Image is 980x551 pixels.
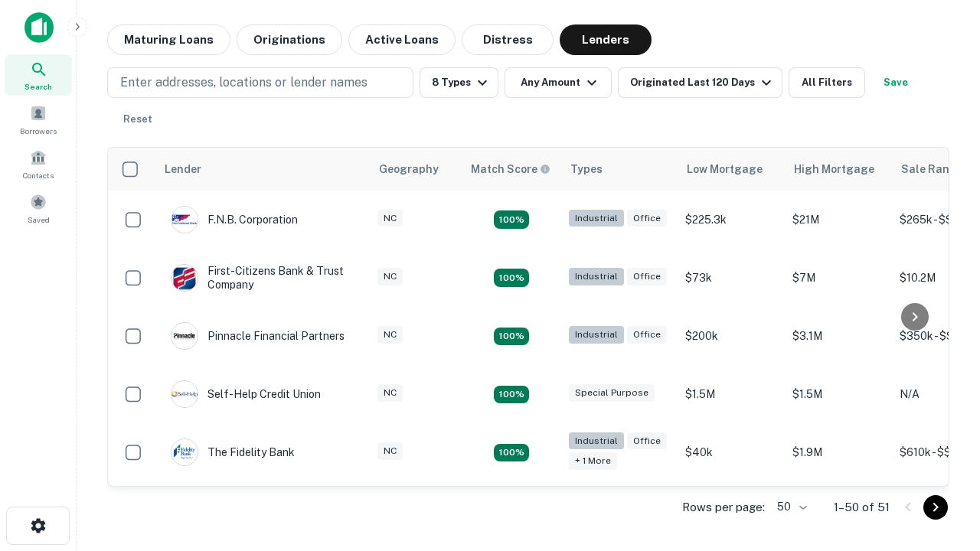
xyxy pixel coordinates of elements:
[569,326,624,344] div: Industrial
[678,481,785,540] td: $82.5k
[23,169,54,181] span: Contacts
[561,148,678,191] th: Types
[494,210,529,229] div: Matching Properties: 9, hasApolloMatch: undefined
[28,214,50,226] span: Saved
[5,99,72,140] a: Borrowers
[785,249,892,307] td: $7M
[20,125,57,137] span: Borrowers
[377,326,403,344] div: NC
[785,148,892,191] th: High Mortgage
[569,268,624,285] div: Industrial
[120,73,367,92] p: Enter addresses, locations or lender names
[24,80,52,93] span: Search
[165,160,201,178] div: Lender
[678,307,785,365] td: $200k
[785,191,892,249] td: $21M
[771,496,809,518] div: 50
[785,307,892,365] td: $3.1M
[903,429,980,502] iframe: Chat Widget
[377,210,403,227] div: NC
[627,210,667,227] div: Office
[682,498,765,517] p: Rows per page:
[471,161,550,178] div: Capitalize uses an advanced AI algorithm to match your search with the best lender. The match sco...
[618,67,782,98] button: Originated Last 120 Days
[627,326,667,344] div: Office
[785,365,892,423] td: $1.5M
[785,423,892,481] td: $1.9M
[678,423,785,481] td: $40k
[5,187,72,229] a: Saved
[678,191,785,249] td: $225.3k
[107,67,413,98] button: Enter addresses, locations or lender names
[627,432,667,450] div: Office
[569,384,655,402] div: Special Purpose
[494,386,529,404] div: Matching Properties: 11, hasApolloMatch: undefined
[471,161,547,178] h6: Match Score
[107,24,230,55] button: Maturing Loans
[171,206,298,233] div: F.n.b. Corporation
[923,495,948,520] button: Go to next page
[379,160,439,178] div: Geography
[237,24,342,55] button: Originations
[678,365,785,423] td: $1.5M
[630,73,776,92] div: Originated Last 120 Days
[560,24,652,55] button: Lenders
[171,207,198,233] img: picture
[5,54,72,96] a: Search
[171,380,321,408] div: Self-help Credit Union
[377,442,403,460] div: NC
[420,67,498,98] button: 8 Types
[348,24,456,55] button: Active Loans
[687,160,763,178] div: Low Mortgage
[113,104,162,135] button: Reset
[834,498,890,517] p: 1–50 of 51
[569,452,617,470] div: + 1 more
[627,268,667,285] div: Office
[171,439,198,465] img: picture
[155,148,370,191] th: Lender
[171,265,198,291] img: picture
[462,24,554,55] button: Distress
[794,160,874,178] div: High Mortgage
[462,148,561,191] th: Capitalize uses an advanced AI algorithm to match your search with the best lender. The match sco...
[569,210,624,227] div: Industrial
[171,381,198,407] img: picture
[494,328,529,346] div: Matching Properties: 10, hasApolloMatch: undefined
[171,322,345,350] div: Pinnacle Financial Partners
[494,269,529,287] div: Matching Properties: 7, hasApolloMatch: undefined
[678,249,785,307] td: $73k
[871,67,920,98] button: Save your search to get updates of matches that match your search criteria.
[569,432,624,450] div: Industrial
[785,481,892,540] td: $4M
[377,268,403,285] div: NC
[171,439,295,466] div: The Fidelity Bank
[789,67,865,98] button: All Filters
[171,323,198,349] img: picture
[505,67,612,98] button: Any Amount
[377,384,403,402] div: NC
[570,160,603,178] div: Types
[678,148,785,191] th: Low Mortgage
[5,143,72,184] a: Contacts
[370,148,462,191] th: Geography
[494,444,529,462] div: Matching Properties: 11, hasApolloMatch: undefined
[171,264,354,292] div: First-citizens Bank & Trust Company
[24,12,54,43] img: capitalize-icon.png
